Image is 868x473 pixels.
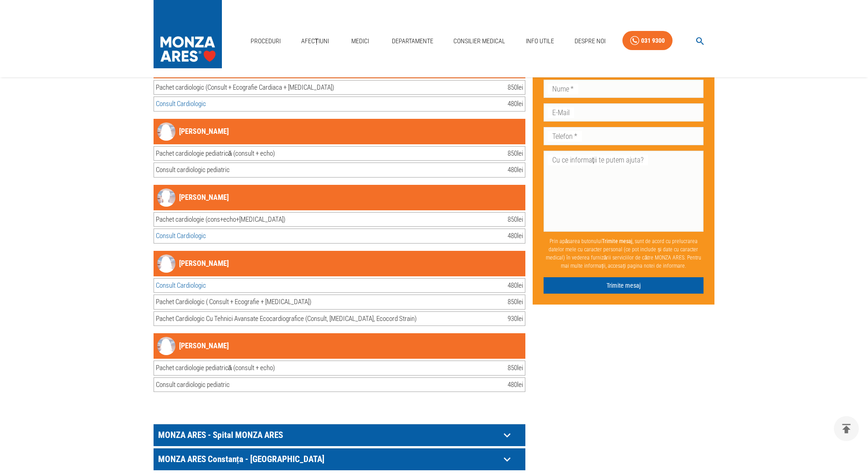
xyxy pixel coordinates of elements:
div: MONZA ARES - Spital MONZA ARES [154,424,525,446]
a: Despre Noi [571,32,609,51]
div: 480 lei [508,99,523,109]
div: 850 lei [508,214,523,225]
a: Proceduri [247,32,284,51]
p: Prin apăsarea butonului , sunt de acord cu prelucrarea datelor mele cu caracter personal (ce pot ... [544,233,704,273]
a: Profile image Dr. Ioana-Adriana Ghiorghiu[PERSON_NAME] [157,337,229,355]
a: Afecțiuni [298,32,333,51]
div: 930 lei [508,314,523,324]
a: Departamente [388,32,437,51]
img: Profile image Dr. Ioana-Adriana Ghiorghiu [157,122,175,141]
a: Consult Cardiologic [156,232,206,240]
a: Consult Cardiologic [156,100,206,108]
a: Profile image Dr. Ioana-Adriana Ghiorghiu[PERSON_NAME] [157,122,229,141]
a: 031 9300 [622,31,673,51]
div: 850 lei [508,148,523,159]
div: 850 lei [508,297,523,307]
div: Consult cardiologic pediatric [156,165,230,175]
a: Info Utile [522,32,558,51]
div: Pachet cardiologie (cons+echo+[MEDICAL_DATA]) [156,214,285,225]
p: MONZA ARES - Spital MONZA ARES [156,428,500,442]
div: 480 lei [508,231,523,241]
a: Medici [346,32,375,51]
img: Profile image Dr. Anamaria Avram [157,254,175,273]
div: 480 lei [508,380,523,390]
div: Pachet Cardiologic Cu Tehnici Avansate Ecocardiografice (Consult, [MEDICAL_DATA], Ecocord Strain) [156,314,416,324]
div: 031 9300 [641,35,665,46]
a: Profile image Dr. Florin Barbu[PERSON_NAME] [157,188,229,207]
a: Profile image Dr. Anamaria Avram[PERSON_NAME] [157,254,229,273]
div: Pachet Cardiologic ( Consult + Ecografie + [MEDICAL_DATA]) [156,297,311,307]
div: Pachet cardiologie pediatrică (consult + echo) [156,148,275,159]
b: Trimite mesaj [602,238,632,244]
div: Consult cardiologic pediatric [156,380,230,390]
div: MONZA ARES Constanța - [GEOGRAPHIC_DATA] [154,448,525,470]
div: 850 lei [508,82,523,93]
div: 850 lei [508,363,523,373]
img: Profile image Dr. Ioana-Adriana Ghiorghiu [157,337,175,355]
button: delete [834,416,859,441]
p: MONZA ARES Constanța - [GEOGRAPHIC_DATA] [156,452,500,466]
a: Consilier Medical [450,32,509,51]
div: 480 lei [508,280,523,291]
div: Pachet cardiologie pediatrică (consult + echo) [156,363,275,373]
button: Trimite mesaj [544,277,704,294]
img: Profile image Dr. Florin Barbu [157,188,175,207]
a: Consult Cardiologic [156,281,206,290]
div: 480 lei [508,165,523,175]
div: Pachet cardiologic (Consult + Ecografie Cardiaca + [MEDICAL_DATA]) [156,82,334,93]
